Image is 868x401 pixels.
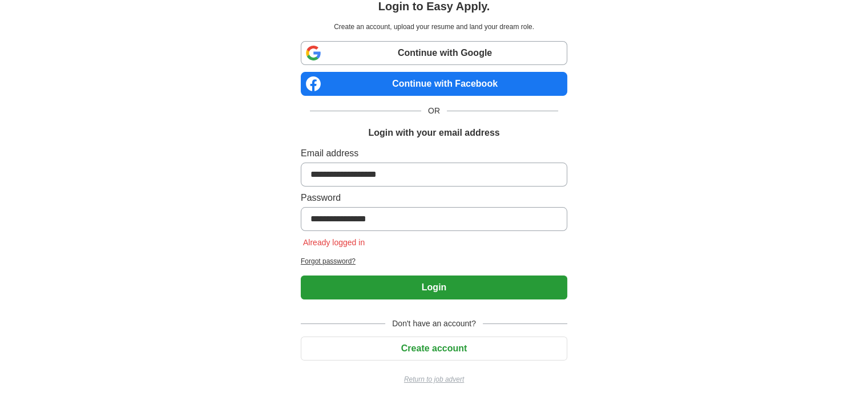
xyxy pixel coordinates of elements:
span: Don't have an account? [385,318,483,330]
label: Email address [301,147,567,160]
a: Create account [301,343,567,353]
span: Already logged in [301,238,367,247]
button: Login [301,276,567,299]
a: Forgot password? [301,256,567,266]
a: Return to job advert [301,374,567,384]
span: OR [421,105,447,117]
a: Continue with Facebook [301,72,567,96]
p: Create an account, upload your resume and land your dream role. [303,22,565,32]
label: Password [301,191,567,205]
a: Continue with Google [301,41,567,65]
h1: Login with your email address [368,126,499,140]
button: Create account [301,337,567,361]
